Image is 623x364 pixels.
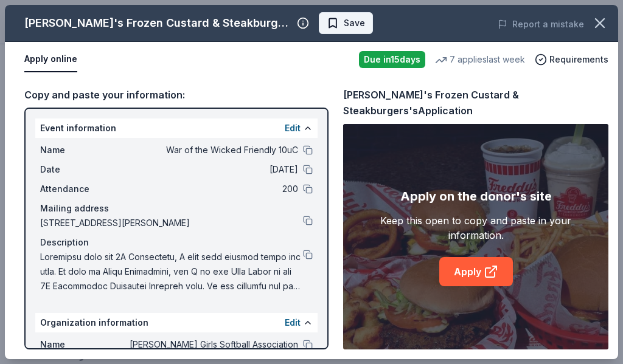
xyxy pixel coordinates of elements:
span: Date [40,162,122,177]
span: War of the Wicked Friendly 10uC [122,143,298,157]
span: [STREET_ADDRESS][PERSON_NAME] [40,216,303,230]
div: Due in 15 days [359,51,425,68]
div: Apply on the donor's site [400,187,552,206]
a: Apply [439,257,513,286]
div: Copy and paste your information: [24,87,329,103]
div: Event information [35,118,318,138]
span: 200 [122,182,298,196]
span: Loremipsu dolo sit 2A Consectetu, A elit sedd eiusmod tempo inc utla. Et dolo ma Aliqu Enimadmini... [40,250,303,294]
span: Attendance [40,182,122,196]
div: [PERSON_NAME]'s Frozen Custard & Steakburgers's Application [343,87,608,119]
div: Description [40,235,313,250]
button: Report a mistake [498,17,584,32]
button: Apply online [24,47,77,72]
div: Organization information [35,313,318,332]
button: Edit [285,315,301,330]
div: 7 applies last week [435,52,525,67]
span: Name [40,143,122,157]
span: [PERSON_NAME] Girls Softball Association [122,337,298,352]
span: Name [40,337,122,352]
button: Edit [285,121,301,136]
span: Save [344,16,365,30]
button: Save [319,12,373,34]
div: Mailing address [40,201,313,216]
button: Requirements [535,52,608,67]
div: [PERSON_NAME]'s Frozen Custard & Steakburgers [24,13,292,33]
span: Requirements [549,52,608,67]
span: [DATE] [122,162,298,177]
div: Keep this open to copy and paste in your information. [370,213,582,242]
